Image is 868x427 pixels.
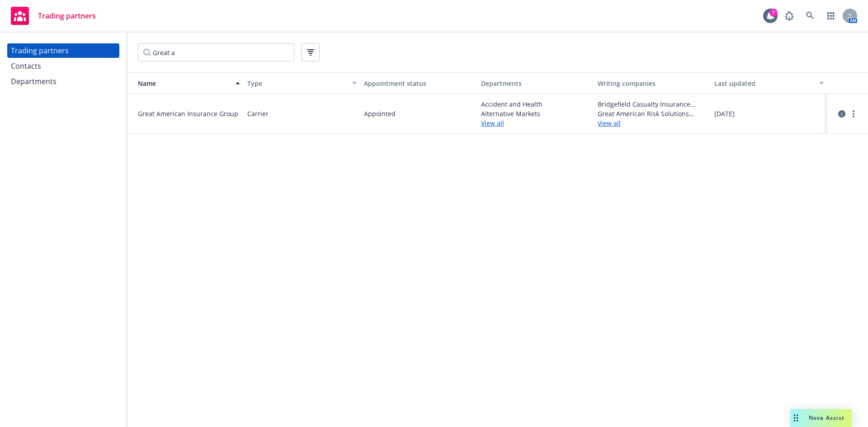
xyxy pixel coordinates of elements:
div: Name [131,79,230,88]
a: Trading partners [7,3,99,28]
div: Trading partners [11,43,69,58]
input: Filter by keyword... [138,43,294,61]
span: Accident and Health [481,99,590,109]
span: Nova Assist [809,414,844,422]
div: Contacts [11,59,41,73]
span: Appointed [364,109,396,118]
span: Great American Risk Solutions Surplus Lines Insurance Company [598,109,707,118]
div: Writing companies [598,79,707,88]
button: Name [127,72,244,94]
a: Report a Bug [780,7,798,25]
div: Drag to move [790,409,802,427]
a: circleInformation [836,108,847,119]
button: Last updated [711,72,827,94]
span: Carrier [247,109,269,118]
a: View all [598,118,707,128]
a: Contacts [7,59,119,73]
div: Departments [481,79,590,88]
button: Appointment status [360,72,477,94]
a: Search [801,7,819,25]
span: Alternative Markets [481,109,590,118]
span: Great American Insurance Group [138,109,240,118]
div: Departments [11,74,57,89]
div: Appointment status [364,79,473,88]
div: Type [247,79,347,88]
span: Bridgefield Casualty Insurance Company [598,99,707,109]
div: 7 [769,9,778,17]
span: Trading partners [38,12,96,19]
button: Type [244,72,360,94]
a: View all [481,118,590,128]
a: Switch app [822,7,840,25]
a: Trading partners [7,43,119,58]
button: Nova Assist [790,409,852,427]
div: Last updated [714,79,814,88]
a: more [848,108,859,119]
span: [DATE] [714,109,735,118]
a: Departments [7,74,119,89]
button: Departments [477,72,594,94]
button: Writing companies [594,72,711,94]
